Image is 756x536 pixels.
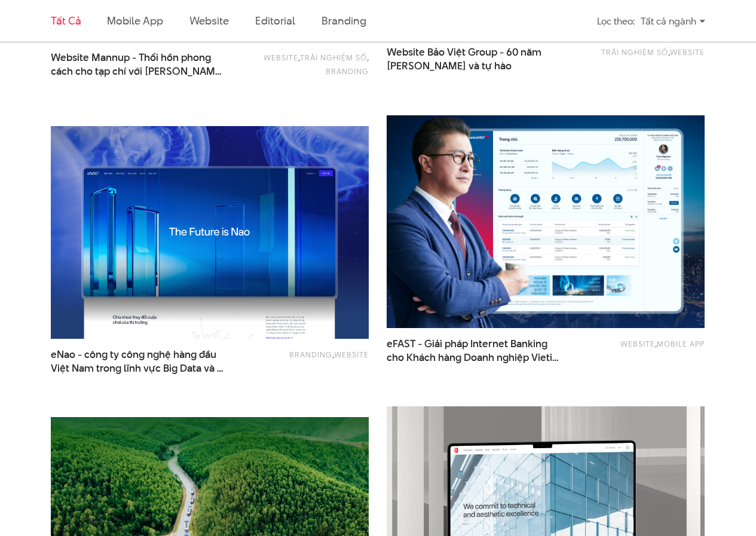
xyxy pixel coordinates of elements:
a: Trải nghiệm số [601,47,668,57]
a: Website [264,52,298,63]
span: eNao - công ty công nghệ hàng đầu [51,348,226,375]
div: Tất cả ngành [641,11,705,32]
a: Website [620,338,655,349]
a: Tất cả [51,13,81,28]
span: cách cho tạp chí với [PERSON_NAME] lay động [51,65,226,78]
div: , [577,45,705,67]
a: Branding [289,349,332,360]
a: Editorial [255,13,295,28]
span: [PERSON_NAME] và tự hào [387,59,512,73]
a: Branding [322,13,366,28]
a: Website [334,349,369,360]
img: Efast_internet_banking_Thiet_ke_Trai_nghiemThumbnail [371,105,720,339]
div: , [241,348,369,369]
a: eNao - công ty công nghệ hàng đầuViệt Nam trong lĩnh vực Big Data và Kiến trúc Hệ thống [51,348,226,375]
a: Website [670,47,705,57]
a: Website [189,13,229,28]
a: Branding [326,66,369,76]
a: Website Mannup - Thổi hồn phongcách cho tạp chí với [PERSON_NAME] lay động [51,51,226,78]
a: Website Bảo Việt Group - 60 năm[PERSON_NAME] và tự hào [387,45,562,73]
img: eNao [51,126,369,339]
a: Trải nghiệm số [300,52,367,63]
span: Việt Nam trong lĩnh vực Big Data và Kiến trúc Hệ thống [51,362,226,375]
a: Mobile app [657,338,705,349]
span: cho Khách hàng Doanh nghiệp Vietin Bank [387,351,562,365]
div: Lọc theo: [597,11,635,32]
div: , [577,337,705,359]
span: eFAST - Giải pháp Internet Banking [387,337,562,365]
span: Website Mannup - Thổi hồn phong [51,51,226,78]
div: , , [241,51,369,78]
span: Website Bảo Việt Group - 60 năm [387,45,562,73]
a: eFAST - Giải pháp Internet Bankingcho Khách hàng Doanh nghiệp Vietin Bank [387,337,562,365]
a: Mobile app [107,13,163,28]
